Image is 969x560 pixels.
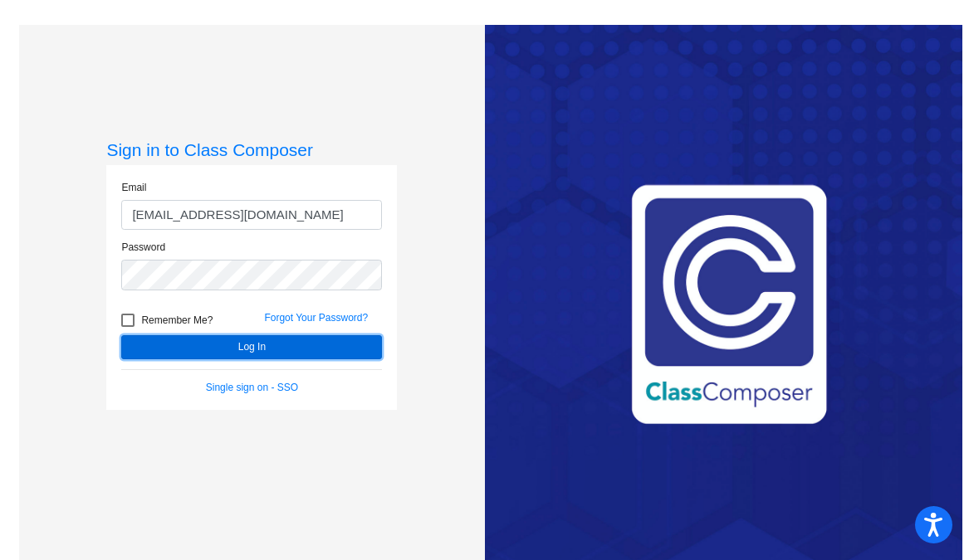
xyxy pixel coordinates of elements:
a: Forgot Your Password? [264,312,368,324]
a: Single sign on - SSO [206,382,298,393]
button: Log In [121,335,382,359]
label: Email [121,180,146,195]
span: Remember Me? [141,310,213,330]
h3: Sign in to Class Composer [106,139,397,160]
label: Password [121,240,165,255]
